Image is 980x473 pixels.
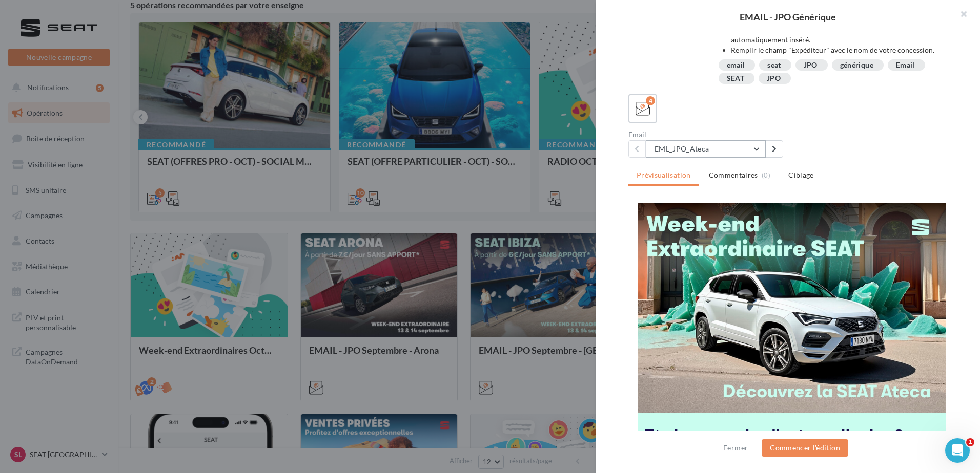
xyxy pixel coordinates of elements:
li: Remplir le champ "Expéditeur" avec le nom de votre concession. [731,45,948,55]
span: 1 [966,438,974,446]
button: EML_JPO_Ateca [646,140,766,158]
button: Fermer [719,442,752,454]
span: Et si vous osiez l'extraordinaire ? [15,223,275,242]
div: Email [628,131,788,138]
span: Commentaires [709,170,758,180]
span: Ciblage [788,170,813,179]
div: EMAIL - JPO Générique [612,12,964,21]
div: SEAT [727,75,744,82]
iframe: Intercom live chat [945,438,970,463]
button: Commencer l'édition [762,439,848,457]
div: JPO [767,75,781,82]
div: seat [767,61,781,69]
div: générique [840,61,873,69]
div: email [727,61,745,69]
span: (0) [762,171,770,179]
div: Email [896,61,915,69]
li: Le prénom du destinataire et les infos de votre concession seront automatiquement inséré. [731,25,948,45]
div: JPO [804,61,818,69]
div: 4 [646,96,655,105]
